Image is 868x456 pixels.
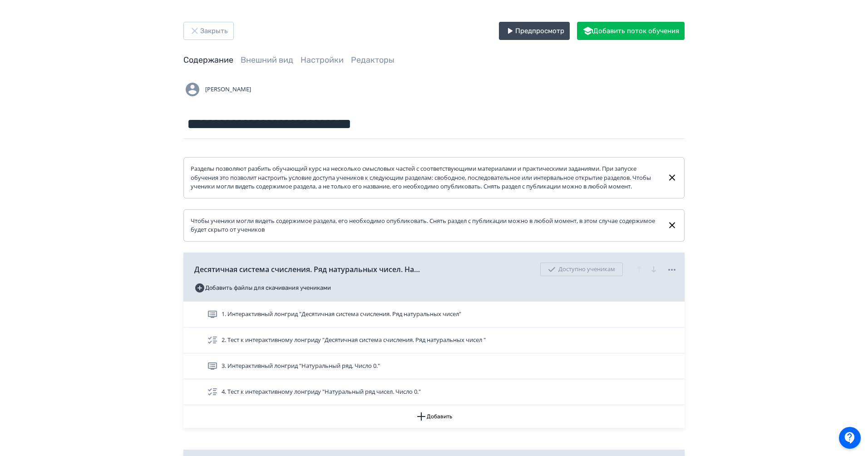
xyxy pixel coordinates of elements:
a: Внешний вид [241,55,293,65]
div: Чтобы ученики могли видеть содержимое раздела, его необходимо опубликовать. Снять раздел с публик... [191,217,660,234]
button: Закрыть [183,22,234,40]
span: 4. Тест к интерактивному лонгриду "Натуральный ряд чисел. Число 0." [222,387,421,397]
button: Предпросмотр [499,22,570,40]
span: 2. Тест к интерактивному лонгриду "Десятичная система счисления. Ряд натуральных чисел " [222,336,486,345]
div: Доступно ученикам [540,263,623,276]
span: Десятичная система счисления. Ряд натуральных чисел. Натуральный ряд чисел. Число 0. [194,264,421,275]
button: Добавить поток обучения [577,22,685,40]
div: 2. Тест к интерактивному лонгриду "Десятичная система счисления. Ряд натуральных чисел " [183,327,685,353]
div: 3. Интерактивный лонгрид "Натуральный ряд. Число 0." [183,353,685,379]
div: Разделы позволяют разбить обучающий курс на несколько смысловых частей с соответствующими материа... [191,164,660,191]
span: 3. Интерактивный лонгрид "Натуральный ряд. Число 0." [222,362,380,371]
a: Редакторы [351,55,395,65]
a: Содержание [183,55,233,65]
button: Добавить файлы для скачивания учениками [194,281,331,295]
span: [PERSON_NAME] [205,85,251,94]
a: Настройки [301,55,344,65]
span: 1. Интерактивный лонгрид "Десятичная система счисления. Ряд натуральных чисел" [222,310,461,319]
div: 1. Интерактивный лонгрид "Десятичная система счисления. Ряд натуральных чисел" [183,302,685,327]
button: Добавить [183,405,685,428]
div: 4. Тест к интерактивному лонгриду "Натуральный ряд чисел. Число 0." [183,379,685,405]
